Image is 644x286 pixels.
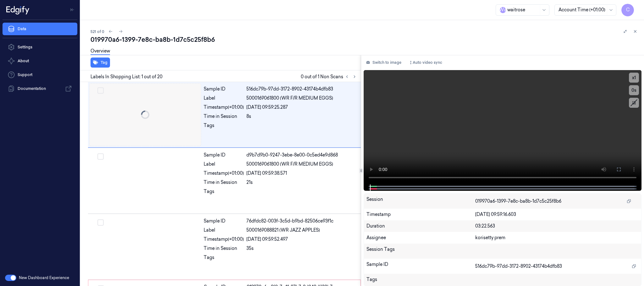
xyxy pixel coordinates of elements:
span: Labels In Shopping List: 1 out of 20 [91,74,162,80]
div: 019970a6-1399-7e8c-ba8b-1d7c5c25f8b6 [91,35,639,44]
div: [DATE] 09:59:52.497 [246,236,357,243]
div: Tags [204,254,244,264]
button: Tag [91,58,110,68]
span: 019970a6-1399-7e8c-ba8b-1d7c5c25f8b6 [475,198,561,205]
button: Select row [97,87,104,94]
div: Sample ID [204,218,244,224]
div: 516dc79b-97dd-3172-8902-43174b4dfb83 [246,86,357,92]
span: 516dc79b-97dd-3172-8902-43174b4dfb83 [475,263,562,270]
div: [DATE] 09:59:16.603 [475,211,639,218]
div: Timestamp [366,211,475,218]
span: 5000169061800 (WR F/R MEDIUM EGGS) [246,161,333,168]
span: 521 of 0 [91,29,104,34]
button: Toggle Navigation [67,5,77,15]
div: [DATE] 09:59:25.287 [246,104,357,111]
div: Tags [204,122,244,132]
a: Documentation [3,82,77,95]
div: Duration [366,223,475,229]
button: Auto video sync [406,58,445,68]
button: Select row [97,153,104,160]
div: Assignee [366,234,475,241]
div: Label [204,227,244,234]
div: korisetty prem [475,234,639,241]
div: [DATE] 09:59:38.571 [246,170,357,177]
div: Timestamp (+01:00) [204,104,244,111]
a: Support [3,69,77,81]
button: About [3,55,77,67]
button: x1 [629,73,639,83]
div: Label [204,161,244,168]
div: Sample ID [204,86,244,92]
a: Data [3,23,77,35]
span: W a [500,7,506,13]
div: Label [204,95,244,102]
span: 5000169061800 (WR F/R MEDIUM EGGS) [246,95,333,102]
div: d9b7d9b0-9247-3ebe-8e00-0c5ed4e9d868 [246,152,357,158]
div: Session Tags [366,246,475,256]
div: Time in Session [204,113,244,120]
div: Time in Session [204,245,244,252]
a: Overview [91,48,110,55]
div: 21s [246,179,357,186]
span: 5000169088821 (WR JAZZ APPLES) [246,227,320,234]
div: 03:22.563 [475,223,639,229]
div: Sample ID [204,152,244,158]
div: Tags [204,188,244,198]
div: 76dfdc82-003f-3c5d-b9bd-82506ce93f1c [246,218,357,224]
button: Select row [97,219,104,226]
a: Settings [3,41,77,53]
div: Sample ID [366,261,475,271]
div: Time in Session [204,179,244,186]
button: C [621,4,634,16]
div: 8s [246,113,357,120]
div: Timestamp (+01:00) [204,170,244,177]
div: Timestamp (+01:00) [204,236,244,243]
div: Session [366,196,475,206]
button: Switch to image [364,58,404,68]
span: 0 out of 1 Non Scans [301,73,358,80]
div: 35s [246,245,357,252]
button: 0s [629,85,639,95]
